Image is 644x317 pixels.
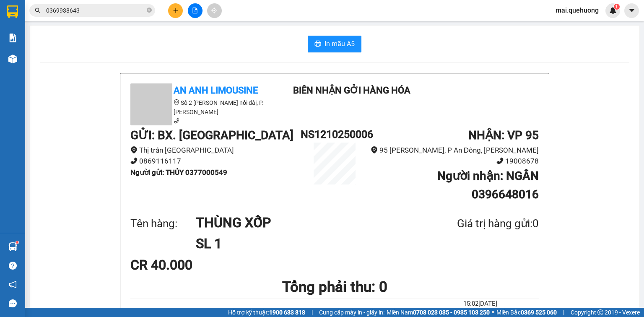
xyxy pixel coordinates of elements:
[369,156,539,167] li: 19008678
[293,85,410,96] b: Biên nhận gởi hàng hóa
[196,212,416,233] h1: THÙNG XỐP
[319,308,384,317] span: Cung cấp máy in - giấy in:
[371,146,378,153] span: environment
[624,3,639,18] button: caret-down
[7,5,18,18] img: logo-vxr
[308,36,361,52] button: printerIn mẫu A5
[8,242,17,251] img: warehouse-icon
[130,168,227,177] b: Người gửi : THỦY 0377000549
[614,4,620,10] sup: 1
[130,128,293,142] b: GỬI : BX. [GEOGRAPHIC_DATA]
[130,275,539,299] h1: Tổng phải thu: 0
[549,5,605,16] span: mai.quehuong
[147,8,152,13] span: close-circle
[301,126,369,143] h1: NS1210250006
[563,308,564,317] span: |
[9,299,17,307] span: message
[130,98,281,117] li: Số 2 [PERSON_NAME] nối dài, P. [PERSON_NAME]
[468,128,539,142] b: NHẬN : VP 95
[228,308,305,317] span: Hỗ trợ kỹ thuật:
[9,262,17,270] span: question-circle
[130,157,138,164] span: phone
[46,6,145,15] input: Tìm tên, số ĐT hoặc mã đơn
[496,157,504,164] span: phone
[325,39,355,49] span: In mẫu A5
[9,281,17,288] span: notification
[188,3,203,18] button: file-add
[174,118,179,124] span: phone
[192,8,198,13] span: file-add
[173,8,179,13] span: plus
[496,308,557,317] span: Miền Bắc
[314,40,321,48] span: printer
[597,309,603,315] span: copyright
[437,169,539,201] b: Người nhận : NGÂN 0396648016
[312,308,313,317] span: |
[8,55,17,63] img: warehouse-icon
[211,8,217,13] span: aim
[521,309,557,316] strong: 0369 525 060
[413,309,490,316] strong: 0708 023 035 - 0935 103 250
[8,34,17,42] img: solution-icon
[615,4,618,10] span: 1
[609,7,617,14] img: icon-new-feature
[207,3,222,18] button: aim
[16,241,18,244] sup: 1
[369,145,539,156] li: 95 [PERSON_NAME], P An Đông, [PERSON_NAME]
[174,85,258,96] b: An Anh Limousine
[196,233,416,254] h1: SL 1
[387,308,490,317] span: Miền Nam
[269,309,305,316] strong: 1900 633 818
[422,299,539,309] li: 15:02[DATE]
[628,7,636,14] span: caret-down
[492,311,494,314] span: ⚪️
[35,8,41,13] span: search
[174,99,179,105] span: environment
[130,145,301,156] li: Thị trấn [GEOGRAPHIC_DATA]
[168,3,183,18] button: plus
[130,255,265,275] div: CR 40.000
[416,215,539,232] div: Giá trị hàng gửi: 0
[130,215,196,232] div: Tên hàng:
[147,7,152,15] span: close-circle
[130,146,138,153] span: environment
[130,156,301,167] li: 0869116117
